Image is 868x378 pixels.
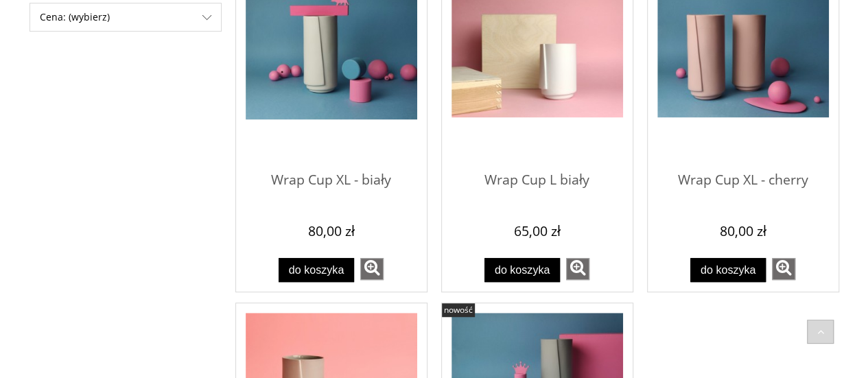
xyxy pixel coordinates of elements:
[772,258,795,280] a: zobacz więcej
[701,263,756,276] span: Do koszyka
[690,258,766,282] button: Do koszyka Wrap Cup XL - cherry
[246,160,417,214] a: Wrap Cup XL - biały
[566,258,589,280] a: zobacz więcej
[451,160,623,214] a: Wrap Cup L biały
[246,160,417,201] span: Wrap Cup XL - biały
[30,3,221,31] span: Cena: (wybierz)
[495,263,550,276] span: Do koszyka
[657,160,829,214] a: Wrap Cup XL - cherry
[289,263,344,276] span: Do koszyka
[720,222,766,240] em: 80,00 zł
[444,304,473,316] span: nowość
[451,160,623,201] span: Wrap Cup L biały
[360,258,384,280] a: zobacz więcej
[514,222,561,240] em: 65,00 zł
[657,160,829,201] span: Wrap Cup XL - cherry
[279,258,354,282] button: Do koszyka Wrap Cup XL - biały
[484,258,560,282] button: Do koszyka Wrap Cup L biały
[308,222,355,240] em: 80,00 zł
[30,3,222,32] div: Filtruj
